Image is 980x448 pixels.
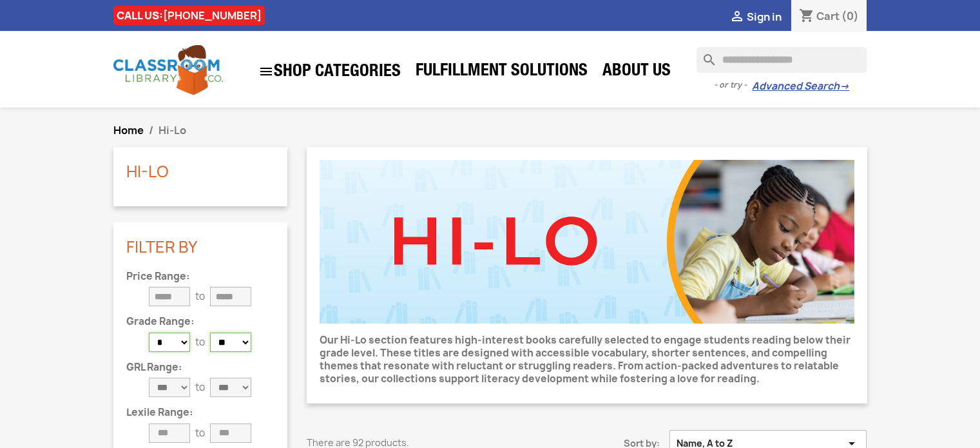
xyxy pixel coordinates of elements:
span: Cart [816,9,840,23]
i:  [258,64,274,79]
a: Advanced Search→ [752,80,849,93]
p: to [195,381,205,394]
p: to [195,290,205,303]
p: Lexile Range: [126,407,274,418]
span: Sign in [747,10,782,24]
p: Grade Range: [126,317,274,327]
p: to [195,427,205,440]
span: (0) [841,9,859,23]
p: to [195,336,205,349]
a: Hi-Lo [126,161,169,182]
span: → [840,80,849,93]
i: shopping_cart [799,9,814,24]
img: CLC_HiLo.jpg [320,160,854,324]
p: Our Hi-Lo section features high-interest books carefully selected to engage students reading belo... [320,334,854,385]
p: Filter By [126,239,274,255]
a:  Sign in [729,10,782,24]
a: [PHONE_NUMBER] [163,8,262,23]
input: Search [697,47,867,73]
div: CALL US: [113,6,265,25]
p: GRL Range: [126,362,274,373]
i:  [729,10,745,25]
p: Price Range: [126,271,274,282]
a: Fulfillment Solutions [409,59,594,85]
a: Home [113,123,144,137]
a: SHOP CATEGORIES [252,57,407,86]
span: - or try - [714,79,752,92]
a: About Us [596,59,677,85]
span: Hi-Lo [159,123,186,137]
img: Classroom Library Company [113,45,223,95]
i: search [697,47,712,63]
